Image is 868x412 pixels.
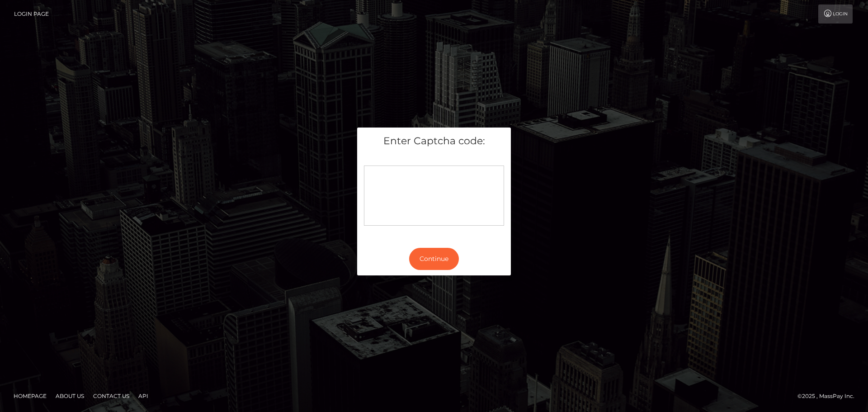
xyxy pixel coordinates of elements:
div: Captcha widget loading... [364,166,504,226]
a: API [135,389,152,403]
a: Login [818,5,853,24]
a: About Us [52,389,88,403]
div: © 2025 , MassPay Inc. [797,391,861,401]
a: Contact Us [90,389,133,403]
a: Homepage [10,389,50,403]
h5: Enter Captcha code: [364,134,504,148]
button: Continue [409,248,459,270]
a: Login Page [14,5,49,24]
